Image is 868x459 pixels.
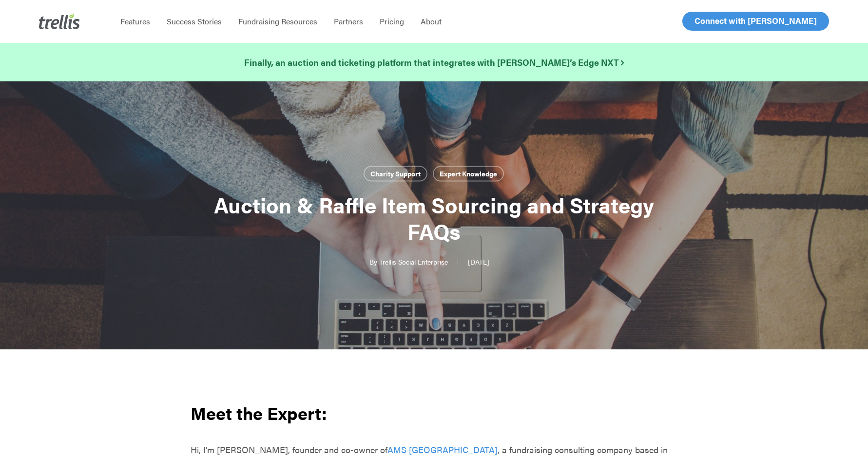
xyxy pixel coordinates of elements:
a: Fundraising Resources [230,17,326,26]
span: Partners [334,16,363,27]
span: Success Stories [167,16,222,27]
span: Connect with [PERSON_NAME] [694,15,817,26]
a: Pricing [371,17,412,26]
img: Trellis [39,14,80,29]
a: Finally, an auction and ticketing platform that integrates with [PERSON_NAME]’s Edge NXT [244,56,624,69]
span: Features [120,16,150,27]
a: Features [112,17,158,26]
a: Success Stories [158,17,230,26]
a: Connect with [PERSON_NAME] [682,12,829,31]
a: Charity Support [364,166,427,182]
a: Expert Knowledge [433,166,504,182]
span: Fundraising Resources [238,16,317,27]
span: [DATE] [458,258,499,265]
span: Hi, I’m [PERSON_NAME], founder and co-owner of [191,443,387,456]
b: Meet the Expert: [191,400,327,425]
strong: Finally, an auction and ticketing platform that integrates with [PERSON_NAME]’s Edge NXT [244,56,624,68]
span: About [421,16,442,27]
span: By [369,258,377,265]
a: About [412,17,450,26]
span: Pricing [380,16,404,27]
h1: Auction & Raffle Item Sourcing and Strategy FAQs [191,182,678,254]
a: AMS [GEOGRAPHIC_DATA] [387,443,498,456]
a: Partners [326,17,371,26]
a: Trellis Social Enterprise [379,257,448,267]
